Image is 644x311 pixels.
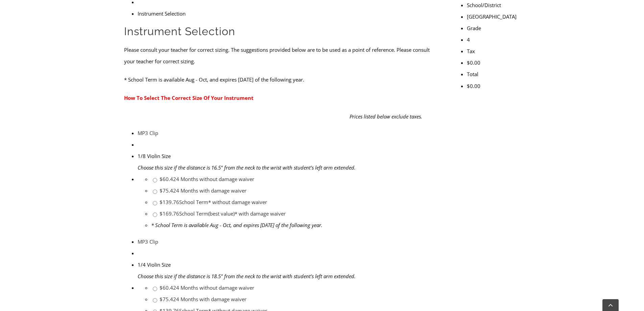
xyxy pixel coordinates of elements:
a: $60.424 Months without damage waiver [160,284,254,291]
em: * School Term is available Aug - Oct, and expires [DATE] of the following year. [151,222,323,228]
span: $60.42 [160,284,176,291]
p: Please consult your teacher for correct sizing. The suggestions provided below are to be used as ... [124,44,437,67]
a: $75.424 Months with damage waiver [160,187,246,194]
li: Total [467,68,520,80]
li: 4 [467,34,520,45]
em: Choose this size if the distance is 16.5" from the neck to the wrist with student's left arm exte... [138,164,356,171]
li: Tax [467,45,520,57]
li: $0.00 [467,80,520,92]
span: $75.42 [160,296,176,303]
a: $75.424 Months with damage waiver [160,296,246,303]
div: 1/8 Violin Size [138,150,437,162]
a: How To Select The Correct Size Of Your Instrument [124,94,254,101]
a: $169.76School Term(best value)* with damage waiver [160,210,286,217]
li: Grade [467,22,520,34]
a: MP3 Clip [138,238,158,245]
li: [GEOGRAPHIC_DATA] [467,11,520,22]
span: $75.42 [160,187,176,194]
span: $139.76 [160,199,179,205]
a: $139.76School Term* without damage waiver [160,199,267,205]
h2: Instrument Selection [124,24,437,39]
em: Choose this size if the distance is 18.5" from the neck to the wrist with student's left arm exte... [138,273,356,280]
span: $169.76 [160,210,179,217]
div: 1/4 Violin Size [138,259,437,270]
p: * School Term is available Aug - Oct, and expires [DATE] of the following year. [124,74,437,85]
a: MP3 Clip [138,130,158,136]
li: Instrument Selection [138,8,437,19]
li: $0.00 [467,57,520,68]
a: $60.424 Months without damage waiver [160,176,254,182]
span: $60.42 [160,176,176,182]
em: Prices listed below exclude taxes. [350,113,422,120]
